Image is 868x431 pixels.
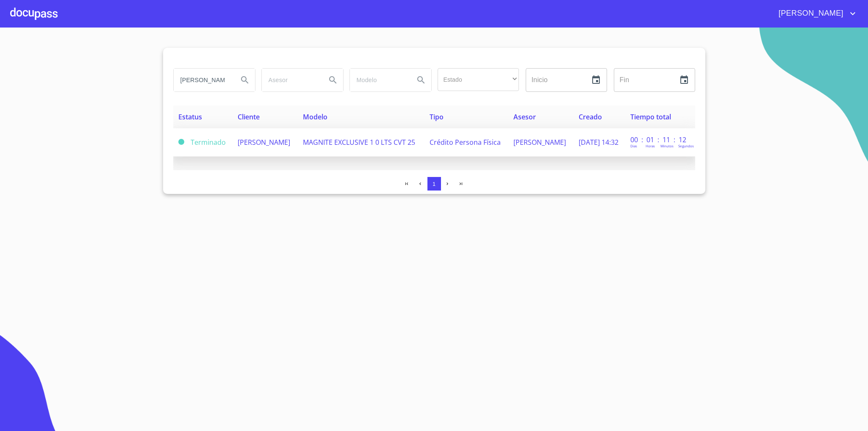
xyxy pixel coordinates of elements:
p: Dias [630,144,637,148]
span: Crédito Persona Física [430,138,501,147]
span: Asesor [513,112,536,122]
span: Tipo [430,112,444,122]
span: Cliente [238,112,260,122]
span: Creado [579,112,602,122]
span: [PERSON_NAME] [513,138,566,147]
span: Terminado [191,138,226,147]
p: Segundos [678,144,694,148]
div: ​ [438,68,519,91]
span: [PERSON_NAME] [772,7,848,20]
button: 1 [427,177,441,191]
span: 1 [433,181,435,187]
span: [PERSON_NAME] [238,138,290,147]
p: 00 : 01 : 11 : 12 [630,135,688,144]
p: Minutos [660,144,674,148]
span: Modelo [303,112,327,122]
button: account of current user [772,7,858,20]
span: MAGNITE EXCLUSIVE 1 0 LTS CVT 25 [303,138,415,147]
span: Tiempo total [630,112,671,122]
input: search [174,69,231,91]
input: search [262,69,319,91]
button: Search [235,70,255,90]
span: [DATE] 14:32 [579,138,618,147]
p: Horas [646,144,655,148]
button: Search [411,70,431,90]
span: Terminado [178,139,184,145]
button: Search [323,70,343,90]
input: search [350,69,408,91]
span: Estatus [178,112,202,122]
